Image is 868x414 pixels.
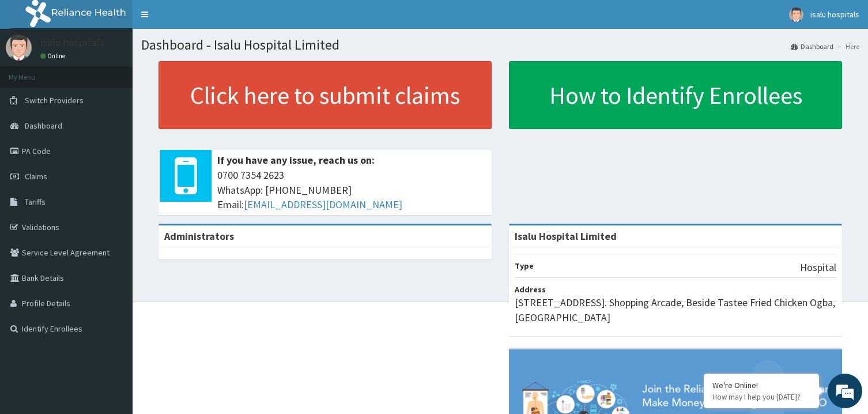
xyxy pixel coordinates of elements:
[515,295,836,325] p: [STREET_ADDRESS]. Shopping Arcade, Beside Tastee Fried Chicken Ogba, [GEOGRAPHIC_DATA]
[515,229,617,243] strong: Isalu Hospital Limited
[164,229,234,243] b: Administrators
[217,153,375,167] b: If you have any issue, reach us on:
[515,284,546,295] b: Address
[141,37,859,52] h1: Dashboard - Isalu Hospital Limited
[158,61,492,129] a: Click here to submit claims
[515,261,534,271] b: Type
[712,392,810,402] p: How may I help you today?
[25,171,47,182] span: Claims
[6,35,32,61] img: User Image
[40,37,104,48] p: isalu hospitals
[25,95,84,106] span: Switch Providers
[835,42,859,51] li: Here
[40,52,68,60] a: Online
[810,9,859,20] span: isalu hospitals
[244,198,402,211] a: [EMAIL_ADDRESS][DOMAIN_NAME]
[712,380,810,390] div: We're Online!
[509,61,842,129] a: How to Identify Enrollees
[25,197,46,207] span: Tariffs
[791,42,833,51] a: Dashboard
[789,7,803,22] img: User Image
[217,168,486,212] span: 0700 7354 2623 WhatsApp: [PHONE_NUMBER] Email:
[25,121,62,131] span: Dashboard
[800,260,836,275] p: Hospital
